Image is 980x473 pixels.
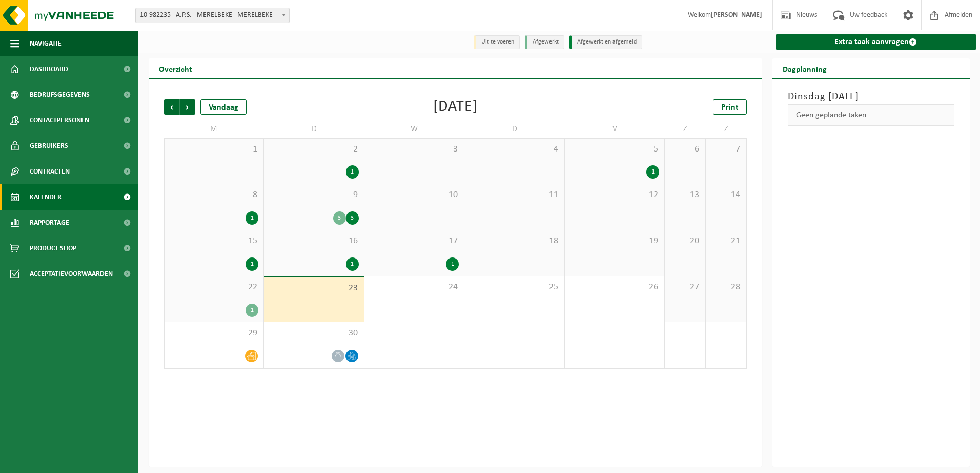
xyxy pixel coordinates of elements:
div: 1 [246,211,258,225]
span: 23 [269,283,358,294]
span: Vorige [164,99,179,115]
span: 7 [711,144,741,155]
span: 21 [711,235,741,247]
div: 1 [646,165,659,179]
div: 1 [446,257,459,271]
span: 5 [570,144,659,155]
span: 30 [269,328,358,339]
span: 25 [469,282,559,293]
li: Afgewerkt [525,35,564,49]
td: Z [706,120,747,138]
li: Uit te voeren [474,35,520,49]
div: 3 [346,211,359,225]
span: 27 [670,282,700,293]
span: Rapportage [30,210,69,235]
span: Product Shop [30,235,76,261]
div: [DATE] [433,99,478,115]
span: 20 [670,235,700,247]
span: 12 [570,189,659,201]
span: Bedrijfsgegevens [30,82,90,107]
span: 2 [269,144,358,155]
td: D [464,120,564,138]
span: 11 [469,189,559,201]
div: 1 [246,304,258,317]
iframe: chat widget [5,450,171,473]
div: 1 [346,257,359,271]
span: Contactpersonen [30,107,89,133]
h3: Dinsdag [DATE] [788,89,955,104]
span: 1 [170,144,258,155]
span: 9 [269,189,358,201]
span: 16 [269,235,358,247]
span: Volgende [180,99,195,115]
span: Acceptatievoorwaarden [30,261,113,287]
h2: Dagplanning [772,58,837,78]
span: 8 [170,189,258,201]
span: 29 [170,328,258,339]
span: 13 [670,189,700,201]
span: Gebruikers [30,133,68,159]
span: 10 [370,189,459,201]
div: 1 [246,257,258,271]
div: 1 [346,165,359,179]
div: Geen geplande taken [788,104,955,126]
span: Kalender [30,184,62,210]
span: Dashboard [30,56,68,82]
td: W [364,120,464,138]
span: 14 [711,189,741,201]
div: 3 [333,211,346,225]
td: D [264,120,364,138]
a: Extra taak aanvragen [776,34,976,50]
span: 26 [570,282,659,293]
span: Navigatie [30,31,62,56]
span: 19 [570,235,659,247]
span: 17 [370,235,459,247]
span: 4 [469,144,559,155]
span: Contracten [30,159,70,184]
span: 6 [670,144,700,155]
span: 22 [170,282,258,293]
td: Z [665,120,706,138]
strong: [PERSON_NAME] [711,11,762,19]
span: 10-982235 - A.P.S. - MERELBEKE - MERELBEKE [135,8,290,23]
span: 15 [170,235,258,247]
span: 24 [370,282,459,293]
td: M [164,120,264,138]
div: Vandaag [200,99,247,115]
td: V [565,120,665,138]
h2: Overzicht [149,58,202,78]
span: 28 [711,282,741,293]
li: Afgewerkt en afgemeld [569,35,642,49]
span: 18 [469,235,559,247]
span: 3 [370,144,459,155]
span: Print [721,103,739,112]
a: Print [713,99,747,115]
span: 10-982235 - A.P.S. - MERELBEKE - MERELBEKE [136,8,289,23]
